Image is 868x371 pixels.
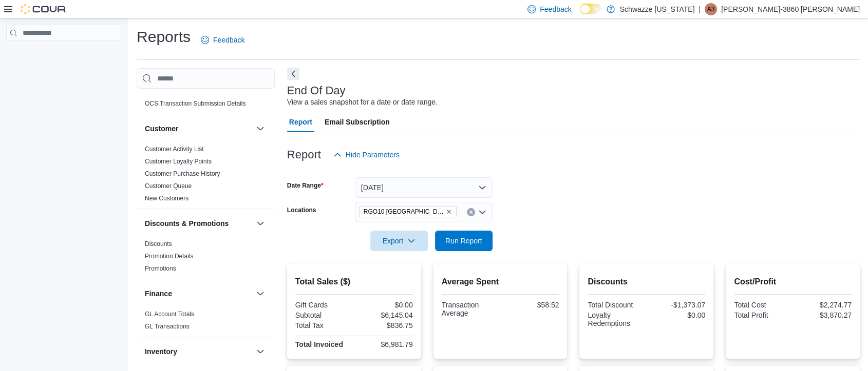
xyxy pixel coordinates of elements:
[254,287,267,300] button: Finance
[145,158,212,165] a: Customer Loyalty Points
[145,218,252,229] button: Discounts & Promotions
[137,27,191,47] h1: Reports
[649,311,705,319] div: $0.00
[588,276,705,288] h2: Discounts
[137,308,275,337] div: Finance
[370,231,428,251] button: Export
[588,301,644,309] div: Total Discount
[295,311,352,319] div: Subtotal
[467,208,475,216] button: Clear input
[145,99,246,108] span: OCS Transaction Submission Details
[287,85,346,97] h3: End Of Day
[502,301,559,309] div: $58.52
[145,100,246,107] a: OCS Transaction Submission Details
[145,288,172,299] h3: Finance
[364,207,444,217] span: RGO10 [GEOGRAPHIC_DATA]
[435,231,493,251] button: Run Report
[287,97,438,108] div: View a sales snapshot for a date or date range.
[588,311,644,327] div: Loyalty Redemptions
[355,177,493,198] button: [DATE]
[707,3,715,15] span: A3
[137,143,275,209] div: Customer
[145,323,190,330] a: GL Transactions
[145,182,192,190] span: Customer Queue
[145,310,194,318] span: GL Account Totals
[145,253,194,260] a: Promotion Details
[197,30,249,50] a: Feedback
[254,217,267,230] button: Discounts & Promotions
[21,4,67,14] img: Cova
[295,321,352,329] div: Total Tax
[145,322,190,331] span: GL Transactions
[145,146,204,153] a: Customer Activity List
[145,265,176,272] a: Promotions
[734,311,790,319] div: Total Profit
[145,182,192,190] a: Customer Queue
[445,236,482,246] span: Run Report
[145,346,177,357] h3: Inventory
[329,145,404,165] button: Hide Parameters
[734,301,790,309] div: Total Cost
[287,206,316,214] label: Locations
[145,170,220,177] a: Customer Purchase History
[145,311,194,318] a: GL Account Totals
[287,68,299,80] button: Next
[145,195,188,202] a: New Customers
[145,218,229,229] h3: Discounts & Promotions
[649,301,705,309] div: -$1,373.07
[289,112,312,132] span: Report
[145,346,252,357] button: Inventory
[442,276,559,288] h2: Average Spent
[137,238,275,279] div: Discounts & Promotions
[137,97,275,114] div: Compliance
[346,150,400,160] span: Hide Parameters
[446,209,452,215] button: Remove RGO10 Santa Fe from selection in this group
[145,240,172,248] a: Discounts
[287,149,321,161] h3: Report
[295,276,413,288] h2: Total Sales ($)
[287,181,324,190] label: Date Range
[145,145,204,153] span: Customer Activity List
[540,4,571,14] span: Feedback
[376,231,422,251] span: Export
[145,264,176,273] span: Promotions
[145,157,212,166] span: Customer Loyalty Points
[734,276,852,288] h2: Cost/Profit
[705,3,717,15] div: Alexis-3860 Shoope
[213,35,244,45] span: Feedback
[580,4,601,14] input: Dark Mode
[356,311,412,319] div: $6,145.04
[442,301,498,317] div: Transaction Average
[356,321,412,329] div: $836.75
[145,288,252,299] button: Finance
[359,206,457,217] span: RGO10 Santa Fe
[254,122,267,135] button: Customer
[356,340,412,348] div: $6,981.79
[145,240,172,248] span: Discounts
[145,194,188,202] span: New Customers
[295,301,352,309] div: Gift Cards
[699,3,701,15] p: |
[145,123,252,134] button: Customer
[145,252,194,260] span: Promotion Details
[295,340,343,348] strong: Total Invoiced
[254,345,267,358] button: Inventory
[795,301,852,309] div: $2,274.77
[721,3,860,15] p: [PERSON_NAME]-3860 [PERSON_NAME]
[325,112,390,132] span: Email Subscription
[6,43,121,68] nav: Complex example
[356,301,412,309] div: $0.00
[145,123,178,134] h3: Customer
[478,208,486,216] button: Open list of options
[620,3,695,15] p: Schwazze [US_STATE]
[795,311,852,319] div: $3,870.27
